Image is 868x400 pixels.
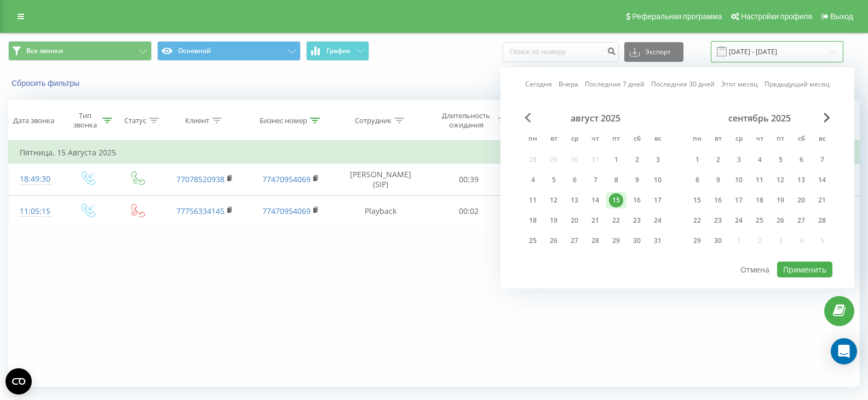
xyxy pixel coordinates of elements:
[176,206,225,216] a: 77756334145
[708,192,728,208] div: вт 16 сент. 2025 г.
[547,193,561,207] div: 12
[20,169,51,190] div: 18:49:30
[773,153,787,167] div: 5
[567,213,582,228] div: 20
[522,212,543,229] div: пн 18 авг. 2025 г.
[651,79,715,89] a: Последние 30 дней
[728,152,749,168] div: ср 3 сент. 2025 г.
[543,192,564,208] div: вт 12 авг. 2025 г.
[752,213,767,228] div: 25
[543,172,564,188] div: вт 5 авг. 2025 г.
[20,201,51,222] div: 11:05:15
[157,41,301,61] button: Основной
[185,116,209,125] div: Клиент
[647,233,668,249] div: вс 31 авг. 2025 г.
[626,192,647,208] div: сб 16 авг. 2025 г.
[690,153,704,167] div: 1
[629,131,645,148] abbr: суббота
[606,212,626,229] div: пт 22 авг. 2025 г.
[770,212,791,229] div: пт 26 сент. 2025 г.
[609,193,623,207] div: 15
[567,173,582,187] div: 6
[543,233,564,249] div: вт 26 авг. 2025 г.
[794,193,808,207] div: 20
[588,234,602,248] div: 28
[564,233,585,249] div: ср 27 авг. 2025 г.
[777,262,832,277] button: Применить
[525,79,552,89] a: Сегодня
[427,195,510,227] td: 00:02
[721,79,758,89] a: Этот месяц
[526,193,540,207] div: 11
[260,116,307,125] div: Бизнес номер
[626,212,647,229] div: сб 23 авг. 2025 г.
[626,152,647,168] div: сб 2 авг. 2025 г.
[749,192,770,208] div: чт 18 сент. 2025 г.
[690,193,704,207] div: 15
[306,41,369,61] button: График
[814,131,830,148] abbr: воскресенье
[630,153,644,167] div: 2
[815,193,829,207] div: 21
[764,79,830,89] a: Предыдущий месяц
[791,152,812,168] div: сб 6 сент. 2025 г.
[13,116,54,125] div: Дата звонка
[564,212,585,229] div: ср 20 авг. 2025 г.
[770,152,791,168] div: пт 5 сент. 2025 г.
[708,212,728,229] div: вт 23 сент. 2025 г.
[791,172,812,188] div: сб 13 сент. 2025 г.
[651,234,665,248] div: 31
[326,47,350,55] span: График
[124,116,146,125] div: Статус
[624,42,683,62] button: Экспорт
[690,173,704,187] div: 8
[566,131,583,148] abbr: среда
[503,42,619,62] input: Поиск по номеру
[609,213,623,228] div: 22
[9,142,860,164] td: Пятница, 15 Августа 2025
[732,153,746,167] div: 3
[630,193,644,207] div: 16
[608,131,624,148] abbr: пятница
[522,113,668,124] div: август 2025
[626,233,647,249] div: сб 30 авг. 2025 г.
[812,152,832,168] div: вс 7 сент. 2025 г.
[711,213,725,228] div: 23
[732,193,746,207] div: 17
[526,234,540,248] div: 25
[812,212,832,229] div: вс 28 сент. 2025 г.
[710,131,726,148] abbr: вторник
[547,213,561,228] div: 19
[708,233,728,249] div: вт 30 сент. 2025 г.
[588,173,602,187] div: 7
[647,192,668,208] div: вс 17 авг. 2025 г.
[728,172,749,188] div: ср 10 сент. 2025 г.
[526,173,540,187] div: 4
[830,12,853,21] span: Выход
[547,173,561,187] div: 5
[606,152,626,168] div: пт 1 авг. 2025 г.
[262,206,311,216] a: 77470954069
[632,12,722,21] span: Реферальная программа
[770,172,791,188] div: пт 12 сент. 2025 г.
[687,212,708,229] div: пн 22 сент. 2025 г.
[26,47,63,55] span: Все звонки
[689,131,705,148] abbr: понедельник
[791,212,812,229] div: сб 27 сент. 2025 г.
[334,195,427,227] td: Playback
[728,212,749,229] div: ср 24 сент. 2025 г.
[606,233,626,249] div: пт 29 авг. 2025 г.
[567,193,582,207] div: 13
[176,174,225,184] a: 77078520938
[525,113,531,123] span: Previous Month
[626,172,647,188] div: сб 9 авг. 2025 г.
[334,164,427,195] td: [PERSON_NAME] (SIP)
[585,172,606,188] div: чт 7 авг. 2025 г.
[647,212,668,229] div: вс 24 авг. 2025 г.
[773,193,787,207] div: 19
[522,233,543,249] div: пн 25 авг. 2025 г.
[794,173,808,187] div: 13
[585,233,606,249] div: чт 28 авг. 2025 г.
[711,234,725,248] div: 30
[749,212,770,229] div: чт 25 сент. 2025 г.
